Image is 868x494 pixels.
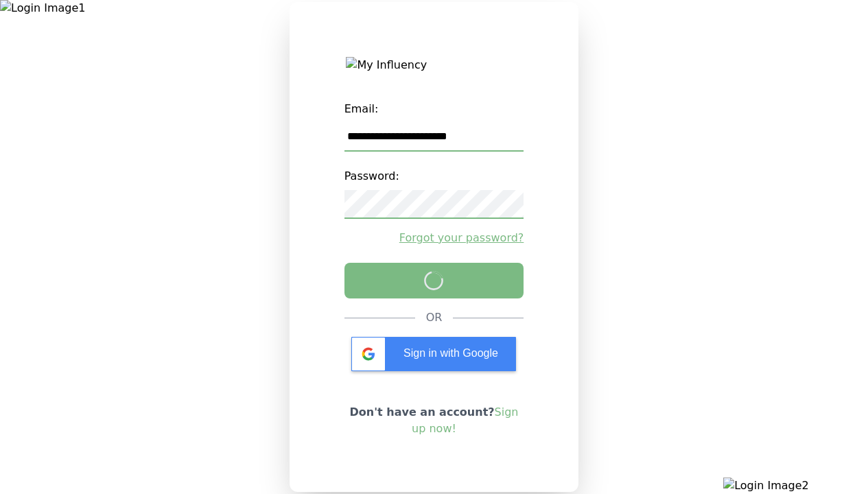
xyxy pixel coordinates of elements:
p: Don't have an account? [344,404,524,437]
img: My Influency [346,57,521,73]
label: Password: [344,163,524,190]
label: Email: [344,95,524,123]
span: Sign in with Google [403,347,498,359]
div: Sign in with Google [351,337,516,371]
img: Login Image2 [723,478,868,494]
a: Forgot your password? [344,230,524,246]
div: OR [426,309,443,326]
